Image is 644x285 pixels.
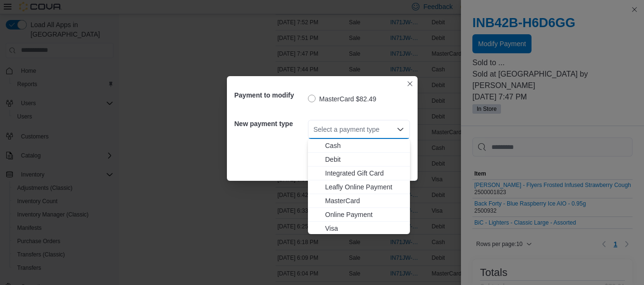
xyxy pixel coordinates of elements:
[325,168,404,178] span: Integrated Gift Card
[325,182,404,192] span: Leafly Online Payment
[325,196,404,206] span: MasterCard
[325,141,404,150] span: Cash
[308,167,410,180] button: Integrated Gift Card
[314,124,315,135] input: Accessible screen reader label
[404,78,416,89] button: Closes this modal window
[308,208,410,222] button: Online Payment
[397,126,404,133] button: Close list of options
[325,224,404,233] span: Visa
[308,139,410,236] div: Choose from the following options
[325,155,404,164] span: Debit
[308,222,410,236] button: Visa
[308,194,410,208] button: MasterCard
[308,93,377,105] label: MasterCard $82.49
[308,153,410,167] button: Debit
[308,180,410,194] button: Leafly Online Payment
[308,139,410,153] button: Cash
[235,86,306,105] h5: Payment to modify
[235,114,306,133] h5: New payment type
[325,210,404,219] span: Online Payment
